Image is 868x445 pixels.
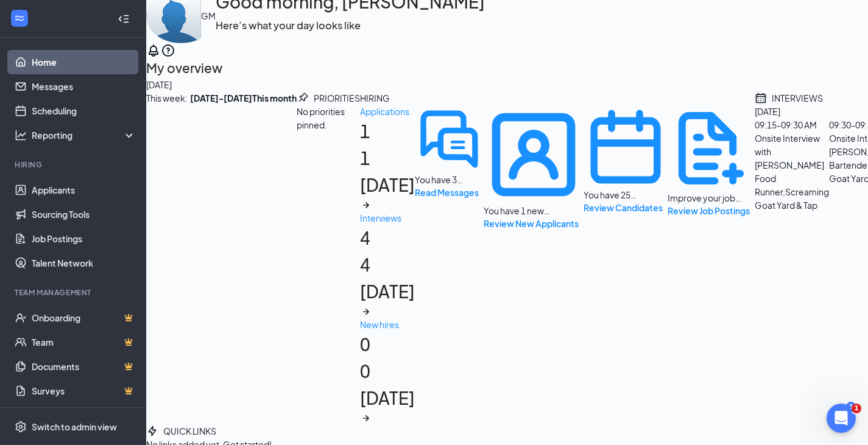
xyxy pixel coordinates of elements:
[415,173,484,186] div: You have 3 unread message(s) from active applicants
[32,226,136,251] a: Job Postings
[90,5,156,26] h1: Messages
[32,178,136,202] a: Applicants
[32,306,136,330] a: OnboardingCrown
[252,91,297,105] b: This month
[216,18,485,33] h3: Here’s what your day looks like
[146,91,252,105] div: This week :
[14,319,38,343] img: Profile image for Brittany
[772,91,823,105] div: INTERVIEWS
[14,107,38,131] img: Profile image for Coleen
[15,287,133,298] div: Team Management
[584,105,668,214] div: You have 25 upcoming interviews
[584,105,668,424] a: CalendarNewYou have 25 upcoming interviewsReview CandidatesPin
[668,192,755,204] div: Improve your job posting visibility
[43,172,143,181] span: Rate your conversation
[28,363,53,372] span: Home
[584,201,663,214] button: Review Candidates
[360,145,415,198] div: 1 [DATE]
[484,105,584,205] svg: UserEntity
[15,421,27,433] svg: Settings
[55,100,122,113] span: Meeting Details
[13,12,26,24] svg: WorkstreamLogo
[14,274,38,298] img: Profile image for Brittany
[14,165,38,189] img: Profile image for Adrian
[827,404,856,433] iframe: Intercom live chat
[415,105,484,424] a: DoubleChatActiveYou have 3 unread message(s) from active applicantsRead MessagesPin
[360,199,372,211] svg: ArrowRight
[32,421,117,433] div: Switch to admin view
[201,9,216,23] div: GM
[43,68,114,80] div: [PERSON_NAME]
[668,204,750,217] button: Review Job Postings
[415,186,479,199] button: Read Messages
[32,74,136,99] a: Messages
[214,5,236,27] div: Close
[360,318,415,331] div: New hires
[81,333,162,382] button: Messages
[14,49,38,74] img: Profile image for Patrick
[163,333,244,382] button: Tickets
[668,105,755,424] a: DocumentAddImprove your job posting visibilityReview Job PostingsPin
[116,68,150,80] div: • [DATE]
[360,225,415,318] h1: 4
[484,105,584,230] div: You have 1 new applicants
[360,118,415,211] h1: 1
[668,105,755,217] div: Improve your job posting visibility
[43,114,143,124] span: Rate your conversation
[32,251,136,275] a: Talent Network
[15,129,27,141] svg: Analysis
[360,306,372,318] svg: ArrowRight
[161,43,175,58] svg: QuestionInfo
[32,330,136,354] a: TeamCrown
[163,424,216,438] div: QUICK LINKS
[360,105,415,211] a: Applications11 [DATE]ArrowRight
[852,404,861,413] span: 1
[360,91,390,105] div: HIRING
[484,205,584,217] div: You have 1 new applicants
[43,286,114,299] div: [PERSON_NAME]
[55,215,118,228] span: Phone Support
[15,159,133,170] div: Hiring
[43,241,114,254] div: [PERSON_NAME]
[415,105,484,173] svg: DoubleChatActive
[584,189,668,201] div: You have 25 upcoming interviews
[146,43,161,58] svg: Notifications
[43,125,114,138] div: [PERSON_NAME]
[32,50,136,74] a: Home
[360,318,415,424] a: New hires00 [DATE]ArrowRight
[360,331,415,424] h1: 0
[116,183,150,196] div: • [DATE]
[755,131,829,172] div: Onsite Interview with [PERSON_NAME]
[360,358,415,412] div: 0 [DATE]
[190,91,252,105] b: [DATE] - [DATE]
[32,354,136,379] a: DocumentsCrown
[56,296,188,320] button: Send us a message
[43,230,143,239] span: Rate your conversation
[116,286,150,299] div: • [DATE]
[484,217,579,230] button: Review New Applicants
[32,379,136,403] a: SurveysCrown
[360,412,372,424] svg: ArrowRight
[146,425,158,437] svg: Bolt
[43,183,114,196] div: [PERSON_NAME]
[55,42,169,55] span: Create New Job Posting
[188,363,218,372] span: Tickets
[32,99,136,123] a: Scheduling
[755,92,767,104] svg: Calendar
[755,172,829,212] div: Food Runner , Screaming Goat Yard & Tap
[755,118,829,131] div: 09:15 - 09:30 AM
[584,105,668,189] svg: CalendarNew
[32,129,136,141] div: Reporting
[116,331,150,344] div: • [DATE]
[668,105,755,192] svg: DocumentAdd
[98,363,145,372] span: Messages
[43,56,155,66] span: Rate your conversation
[55,158,199,170] span: User Management- Change Email
[43,331,114,344] div: [PERSON_NAME]
[32,202,136,226] a: Sourcing Tools
[484,105,584,424] a: UserEntityYou have 1 new applicantsReview New ApplicantsPin
[415,105,484,199] div: You have 3 unread message(s) from active applicants
[360,211,415,225] div: Interviews
[116,125,150,138] div: • [DATE]
[297,92,309,104] svg: Pin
